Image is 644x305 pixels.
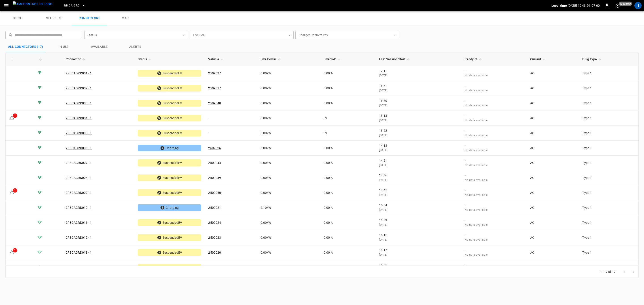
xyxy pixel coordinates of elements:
span: Ready at [465,56,483,62]
img: ampcontrol.io logo [13,1,52,7]
td: AC [527,230,579,245]
td: 0.00 kW [257,230,320,245]
a: 2509039 [208,176,221,180]
p: 14:21 [379,158,458,163]
button: set refresh interval [614,2,621,9]
span: No data available [465,119,488,122]
p: - [465,84,523,88]
span: No data available [465,253,488,256]
td: 0.00 kW [257,96,320,111]
div: 1 [13,188,17,193]
button: Available [82,42,117,52]
div: SuspendedEV [138,174,201,181]
td: AC [527,81,579,96]
div: SuspendedEV [138,234,201,241]
td: 0.00 kW [257,185,320,200]
a: 2RBCAGRD004 - 1 [66,116,92,120]
span: Live Power [261,56,282,62]
a: vehicles [36,11,72,25]
span: No data available [465,164,488,167]
div: SuspendedEV [138,85,201,92]
td: AC [527,156,579,171]
a: 2509024 [208,221,221,224]
a: 2RBCAGRD009 - 1 [66,191,92,194]
button: RB.CA.GRD [62,1,87,10]
p: [DATE] 19:43:29 -07:00 [568,3,600,8]
span: [DATE] [379,119,387,122]
div: profile-icon [634,2,642,9]
p: 16:51 [379,84,458,88]
span: No data available [465,149,488,152]
span: Current [530,56,547,62]
span: [DATE] [379,89,387,92]
a: 2509027 [208,71,221,75]
a: 2RBCAGRD006 - 1 [66,146,92,150]
p: - [465,248,523,252]
td: 0.00 % [320,185,376,200]
button: Alerts [117,42,153,52]
span: [DATE] [379,208,387,211]
a: 2509020 [208,251,221,254]
td: Type 1 [579,230,638,245]
p: - [465,233,523,237]
td: Type 1 [579,260,638,275]
td: AC [527,141,579,156]
a: 2509017 [208,86,221,90]
td: Type 1 [579,245,638,260]
span: [DATE] [379,149,387,152]
div: 1 [13,113,17,118]
td: Type 1 [579,126,638,141]
span: No data available [465,134,488,137]
a: 2RBCAGRD008 - 1 [66,176,92,180]
p: 1–17 of 17 [600,269,616,274]
td: AC [527,96,579,111]
a: 2509021 [208,206,221,209]
span: Connector [66,56,87,62]
td: AC [527,126,579,141]
td: 0.00 kW [257,156,320,171]
td: 0.00 kW [257,126,320,141]
td: 0.00 % [320,200,376,215]
span: [DATE] [379,178,387,182]
td: AC [527,245,579,260]
a: 2RBCAGRD005 - 1 [66,131,92,135]
span: No data available [465,74,488,77]
span: No data available [465,223,488,226]
button: All Connectors (17) [5,42,46,52]
a: 2509044 [208,161,221,165]
p: - [465,69,523,73]
span: Live SoC [324,56,342,62]
td: AC [527,185,579,200]
td: 0.00 kW [257,260,320,275]
p: 13:52 [379,128,458,133]
div: SuspendedEV [138,130,201,136]
span: [DATE] [379,253,387,256]
td: 6.00 kW [257,141,320,156]
span: [DATE] [379,74,387,77]
td: - [205,126,257,141]
p: 16:17 [379,248,458,252]
span: No data available [465,238,488,241]
span: Last Session Start [379,56,411,62]
td: 0.00 % [320,141,376,156]
p: Local time [551,3,567,8]
span: [DATE] [379,104,387,107]
a: 2RBCAGRD002 - 1 [66,86,92,90]
p: 13:13 [379,113,458,118]
p: - [465,143,523,148]
p: 15:55 [379,263,458,267]
td: 0.00 % [320,230,376,245]
td: Type 1 [579,156,638,171]
div: SuspendedEV [138,219,201,226]
div: SuspendedEV [138,249,201,256]
td: 0.00 kW [257,245,320,260]
a: 2RBCAGRD011 - 1 [66,221,92,224]
p: - [465,188,523,192]
span: Vehicle [208,56,225,62]
td: Type 1 [579,96,638,111]
p: 16:50 [379,98,458,103]
td: - % [320,126,376,141]
span: No data available [465,193,488,196]
div: SuspendedEV [138,189,201,196]
td: Type 1 [579,200,638,215]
